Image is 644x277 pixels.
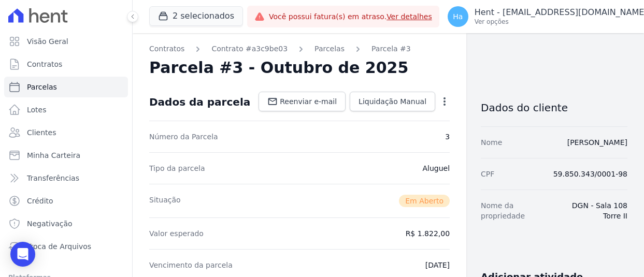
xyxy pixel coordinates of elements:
dt: Tipo da parcela [149,163,205,173]
dt: Valor esperado [149,228,204,239]
a: Parcelas [314,43,345,54]
span: Contratos [27,59,62,69]
a: Visão Geral [4,31,128,52]
dt: Nome da propriedade [481,200,549,221]
span: Crédito [27,196,53,206]
a: Contratos [4,54,128,75]
dd: [DATE] [425,260,450,270]
a: Parcela #3 [371,43,411,54]
dt: Nome [481,137,502,148]
a: Crédito [4,191,128,211]
a: Reenviar e-mail [259,92,346,111]
dt: Vencimento da parcela [149,260,233,270]
span: Negativação [27,218,73,229]
span: Liquidação Manual [359,96,426,107]
button: 2 selecionados [149,6,243,26]
a: Clientes [4,122,128,143]
span: Minha Carteira [27,150,80,161]
dt: Situação [149,195,181,207]
h3: Dados do cliente [481,101,627,114]
span: Visão Geral [27,36,68,47]
span: Clientes [27,127,56,138]
nav: Breadcrumb [149,43,450,54]
dd: 3 [445,132,450,142]
a: Contratos [149,43,184,54]
span: Ha [453,13,463,20]
span: Transferências [27,173,79,183]
a: Transferências [4,168,128,188]
a: Troca de Arquivos [4,236,128,257]
span: Em Aberto [399,195,450,207]
span: Você possui fatura(s) em atraso. [269,11,432,22]
dt: CPF [481,169,494,179]
dd: 59.850.343/0001-98 [553,169,627,179]
a: Negativação [4,213,128,234]
dt: Número da Parcela [149,132,218,142]
div: Open Intercom Messenger [10,242,35,267]
a: Lotes [4,99,128,120]
h2: Parcela #3 - Outubro de 2025 [149,59,408,77]
a: Contrato #a3c9be03 [211,43,288,54]
a: Liquidação Manual [350,92,435,111]
dd: DGN - Sala 108 Torre II [557,200,627,221]
a: Minha Carteira [4,145,128,166]
a: Ver detalhes [387,12,432,21]
span: Lotes [27,105,47,115]
dd: R$ 1.822,00 [406,228,450,239]
div: Dados da parcela [149,96,250,108]
a: [PERSON_NAME] [567,138,627,147]
dd: Aluguel [422,163,450,173]
span: Troca de Arquivos [27,241,91,252]
span: Parcelas [27,82,57,92]
span: Reenviar e-mail [280,96,337,107]
a: Parcelas [4,77,128,97]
